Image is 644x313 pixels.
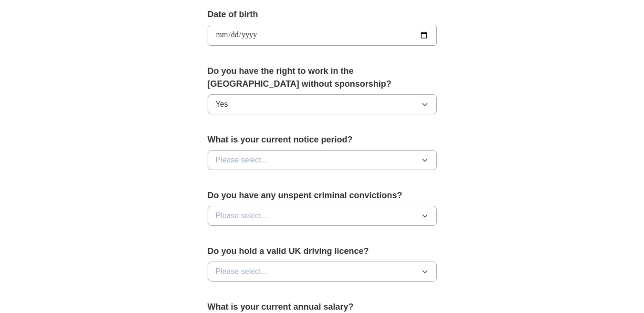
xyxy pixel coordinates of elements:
[208,65,437,91] label: Do you have the right to work in the [GEOGRAPHIC_DATA] without sponsorship?
[216,210,268,222] span: Please select...
[208,94,437,114] button: Yes
[208,150,437,170] button: Please select...
[208,262,437,282] button: Please select...
[216,99,228,110] span: Yes
[216,154,268,166] span: Please select...
[208,206,437,226] button: Please select...
[208,8,437,21] label: Date of birth
[208,189,437,202] label: Do you have any unspent criminal convictions?
[208,133,437,146] label: What is your current notice period?
[216,266,268,277] span: Please select...
[208,245,437,258] label: Do you hold a valid UK driving licence?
